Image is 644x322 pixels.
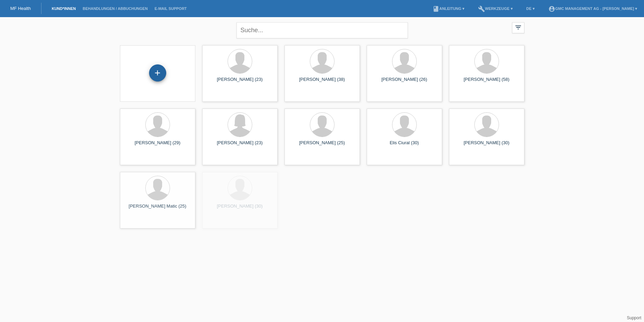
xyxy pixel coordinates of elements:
[514,24,522,31] i: filter_list
[372,140,437,151] div: Elis Ciural (30)
[48,7,79,11] a: Kund*innen
[290,77,354,88] div: [PERSON_NAME] (38)
[125,140,190,151] div: [PERSON_NAME] (29)
[523,7,538,11] a: DE ▾
[10,6,31,11] a: MF Health
[208,140,272,151] div: [PERSON_NAME] (23)
[290,140,354,151] div: [PERSON_NAME] (25)
[149,67,166,79] div: Kund*in hinzufügen
[627,315,641,320] a: Support
[429,7,468,11] a: bookAnleitung ▾
[208,77,272,88] div: [PERSON_NAME] (23)
[478,5,485,12] i: build
[79,7,151,11] a: Behandlungen / Abbuchungen
[475,7,516,11] a: buildWerkzeuge ▾
[454,77,519,88] div: [PERSON_NAME] (58)
[125,203,190,214] div: [PERSON_NAME] Matic (25)
[545,7,641,11] a: account_circleGMC Management AG - [PERSON_NAME] ▾
[236,22,408,38] input: Suche...
[151,7,190,11] a: E-Mail Support
[372,77,437,88] div: [PERSON_NAME] (26)
[208,203,272,214] div: [PERSON_NAME] (30)
[454,140,519,151] div: [PERSON_NAME] (30)
[548,5,555,12] i: account_circle
[433,5,439,12] i: book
